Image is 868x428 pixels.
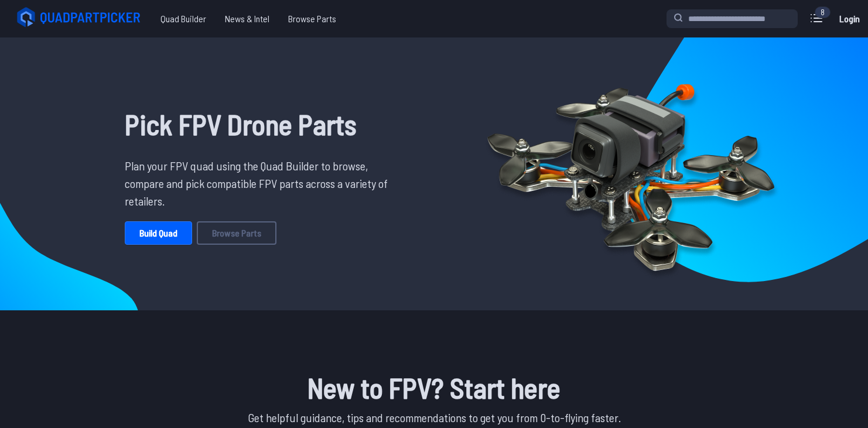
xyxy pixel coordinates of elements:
[815,6,831,18] div: 8
[279,7,346,30] a: Browse Parts
[125,103,397,145] h1: Pick FPV Drone Parts
[216,7,279,30] a: News & Intel
[125,157,397,210] p: Plan your FPV quad using the Quad Builder to browse, compare and pick compatible FPV parts across...
[115,409,753,426] p: Get helpful guidance, tips and recommendations to get you from 0-to-flying faster.
[197,221,276,245] a: Browse Parts
[115,367,753,409] h1: New to FPV? Start here
[151,7,216,30] a: Quad Builder
[462,57,799,291] img: Quadcopter
[125,221,192,245] a: Build Quad
[835,7,863,30] a: Login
